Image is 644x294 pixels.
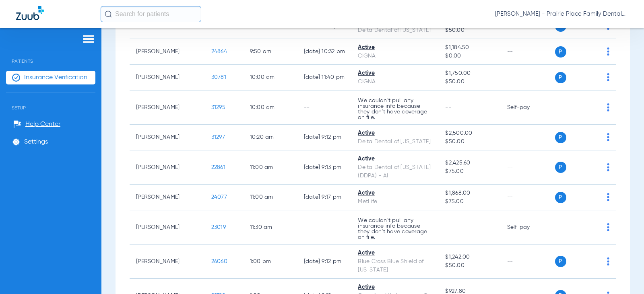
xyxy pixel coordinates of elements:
[358,52,432,60] div: CIGNA
[358,155,432,163] div: Active
[130,90,205,125] td: [PERSON_NAME]
[358,257,432,274] div: Blue Cross Blue Shield of [US_STATE]
[445,261,494,270] span: $50.00
[211,74,226,80] span: 30781
[607,223,609,231] img: group-dot-blue.svg
[607,73,609,81] img: group-dot-blue.svg
[555,162,566,173] span: P
[445,129,494,138] span: $2,500.00
[445,253,494,261] span: $1,242.00
[130,210,205,245] td: [PERSON_NAME]
[6,93,95,111] span: Setup
[358,69,432,78] div: Active
[297,210,352,245] td: --
[244,65,297,90] td: 10:00 AM
[501,150,555,185] td: --
[211,259,227,264] span: 26060
[445,189,494,197] span: $1,868.00
[445,69,494,78] span: $1,750.00
[211,194,227,200] span: 24077
[501,65,555,90] td: --
[358,218,432,240] p: We couldn’t pull any insurance info because they don’t have coverage on file.
[16,6,44,20] img: Zuub Logo
[297,245,352,279] td: [DATE] 9:12 PM
[297,185,352,210] td: [DATE] 9:17 PM
[211,49,227,54] span: 24864
[501,39,555,65] td: --
[495,10,628,18] span: [PERSON_NAME] - Prairie Place Family Dental
[607,47,609,56] img: group-dot-blue.svg
[101,6,201,22] input: Search for patients
[445,138,494,146] span: $50.00
[211,224,226,230] span: 23019
[445,224,451,230] span: --
[607,103,609,111] img: group-dot-blue.svg
[358,189,432,197] div: Active
[211,105,225,110] span: 31295
[244,39,297,65] td: 9:50 AM
[244,185,297,210] td: 11:00 AM
[244,245,297,279] td: 1:00 PM
[555,192,566,203] span: P
[358,98,432,120] p: We couldn’t pull any insurance info because they don’t have coverage on file.
[555,256,566,267] span: P
[358,283,432,292] div: Active
[445,167,494,176] span: $75.00
[244,210,297,245] td: 11:30 AM
[358,26,432,35] div: Delta Dental of [US_STATE]
[445,52,494,60] span: $0.00
[105,10,112,18] img: Search Icon
[358,138,432,146] div: Delta Dental of [US_STATE]
[24,138,48,146] span: Settings
[445,159,494,167] span: $2,425.60
[445,26,494,35] span: $50.00
[555,46,566,58] span: P
[82,34,95,44] img: hamburger-icon
[244,150,297,185] td: 11:00 AM
[13,120,60,128] a: Help Center
[501,125,555,150] td: --
[501,210,555,245] td: Self-pay
[244,90,297,125] td: 10:00 AM
[555,132,566,143] span: P
[607,163,609,171] img: group-dot-blue.svg
[607,133,609,141] img: group-dot-blue.svg
[25,120,60,128] span: Help Center
[297,90,352,125] td: --
[445,43,494,52] span: $1,184.50
[244,125,297,150] td: 10:20 AM
[445,105,451,110] span: --
[130,150,205,185] td: [PERSON_NAME]
[211,134,225,140] span: 31297
[358,78,432,86] div: CIGNA
[297,125,352,150] td: [DATE] 9:12 PM
[297,150,352,185] td: [DATE] 9:13 PM
[130,125,205,150] td: [PERSON_NAME]
[358,249,432,257] div: Active
[445,197,494,206] span: $75.00
[501,185,555,210] td: --
[24,74,87,82] span: Insurance Verification
[607,193,609,201] img: group-dot-blue.svg
[358,43,432,52] div: Active
[297,39,352,65] td: [DATE] 10:32 PM
[501,245,555,279] td: --
[501,90,555,125] td: Self-pay
[6,46,95,64] span: Patients
[130,245,205,279] td: [PERSON_NAME]
[607,257,609,265] img: group-dot-blue.svg
[358,163,432,180] div: Delta Dental of [US_STATE] (DDPA) - AI
[130,65,205,90] td: [PERSON_NAME]
[555,72,566,83] span: P
[358,197,432,206] div: MetLife
[130,185,205,210] td: [PERSON_NAME]
[358,129,432,138] div: Active
[445,78,494,86] span: $50.00
[297,65,352,90] td: [DATE] 11:40 PM
[211,164,225,170] span: 22861
[130,39,205,65] td: [PERSON_NAME]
